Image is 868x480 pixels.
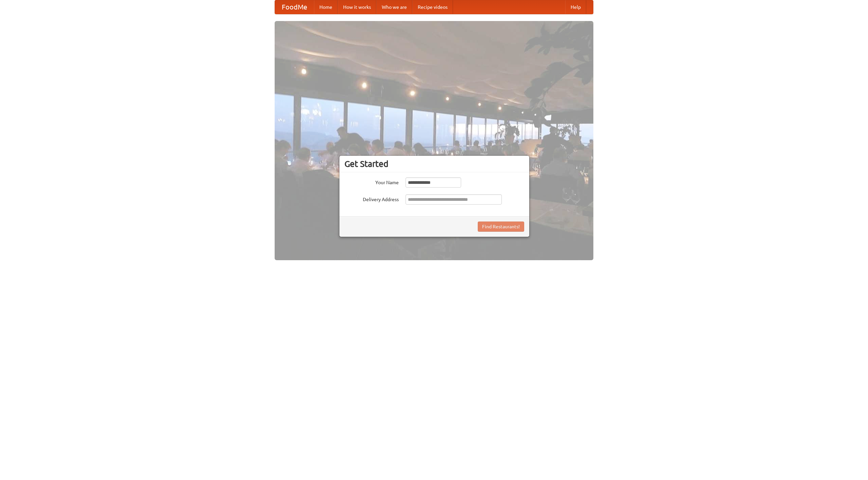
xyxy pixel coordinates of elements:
a: FoodMe [275,0,314,14]
label: Your Name [344,177,399,186]
a: Home [314,0,338,14]
a: Recipe videos [412,0,453,14]
a: Help [565,0,586,14]
a: Who we are [376,0,412,14]
label: Delivery Address [344,194,399,203]
a: How it works [338,0,376,14]
button: Find Restaurants! [478,222,524,232]
h3: Get Started [344,159,524,169]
